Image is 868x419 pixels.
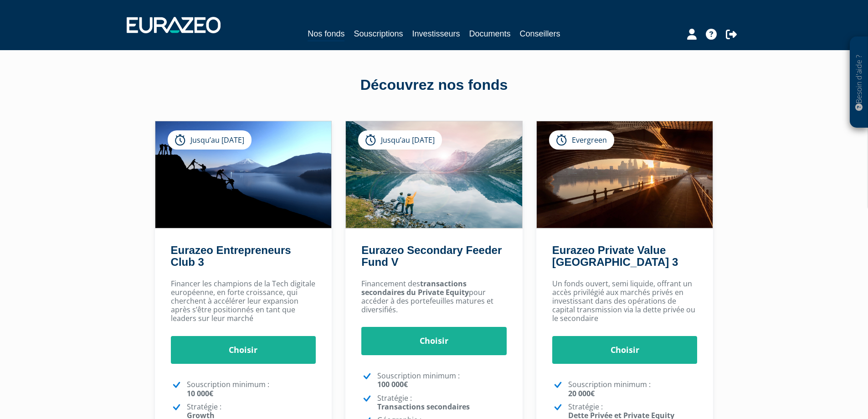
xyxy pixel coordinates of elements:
strong: 20 000€ [568,388,595,398]
a: Choisir [552,336,698,364]
p: Un fonds ouvert, semi liquide, offrant un accès privilégié aux marchés privés en investissant dan... [552,279,698,323]
div: Evergreen [549,130,614,150]
p: Besoin d'aide ? [854,41,864,124]
img: Eurazeo Private Value Europe 3 [537,121,713,228]
p: Souscription minimum : [187,380,316,398]
a: Eurazeo Secondary Feeder Fund V [361,244,502,268]
div: Jusqu’au [DATE] [168,130,252,150]
a: Souscriptions [354,27,403,40]
p: Financer les champions de la Tech digitale européenne, en forte croissance, qui cherchent à accél... [171,279,316,323]
img: Eurazeo Secondary Feeder Fund V [346,121,522,228]
a: Choisir [361,327,507,355]
strong: 10 000€ [187,388,213,398]
a: Eurazeo Private Value [GEOGRAPHIC_DATA] 3 [552,244,678,268]
p: Souscription minimum : [377,372,507,389]
p: Stratégie : [377,394,507,411]
a: Choisir [171,336,316,364]
a: Conseillers [520,27,560,40]
a: Investisseurs [412,27,460,40]
img: Eurazeo Entrepreneurs Club 3 [155,121,332,228]
strong: Transactions secondaires [377,402,470,412]
a: Documents [469,27,511,40]
div: Découvrez nos fonds [175,75,694,96]
p: Souscription minimum : [568,380,698,398]
p: Financement des pour accéder à des portefeuilles matures et diversifiés. [361,279,507,315]
strong: transactions secondaires du Private Equity [361,279,469,297]
a: Eurazeo Entrepreneurs Club 3 [171,244,291,268]
a: Nos fonds [308,27,344,41]
div: Jusqu’au [DATE] [358,130,442,150]
img: 1732889491-logotype_eurazeo_blanc_rvb.png [127,17,221,33]
strong: 100 000€ [377,379,408,389]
